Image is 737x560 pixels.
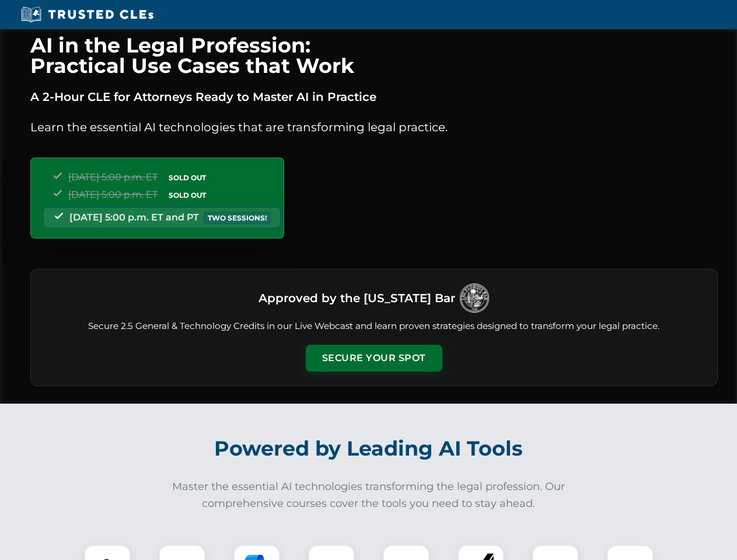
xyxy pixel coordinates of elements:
h3: Approved by the [US_STATE] Bar [259,288,455,309]
span: [DATE] 5:00 p.m. ET [68,189,158,200]
p: Secure 2.5 General & Technology Credits in our Live Webcast and learn proven strategies designed ... [45,320,703,333]
button: Secure Your Spot [306,345,442,372]
span: SOLD OUT [165,189,210,201]
h1: AI in the Legal Profession: Practical Use Cases that Work [30,35,718,76]
p: A 2-Hour CLE for Attorneys Ready to Master AI in Practice [30,87,718,106]
span: SOLD OUT [165,171,210,184]
img: Trusted CLEs [18,6,157,23]
h2: Powered by Leading AI Tools [46,428,692,469]
p: Master the essential AI technologies transforming the legal profession. Our comprehensive courses... [165,478,573,512]
img: Logo [460,283,489,313]
span: [DATE] 5:00 p.m. ET [68,171,158,183]
p: Learn the essential AI technologies that are transforming legal practice. [30,118,718,136]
